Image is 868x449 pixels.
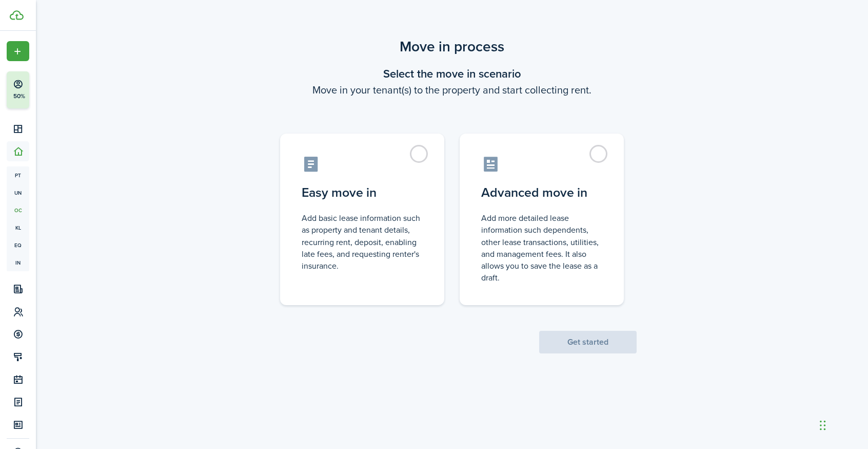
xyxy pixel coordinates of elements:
[481,183,602,202] control-radio-card-title: Advanced move in
[7,166,29,184] a: pt
[7,236,29,254] a: eq
[820,410,826,441] div: Drag
[13,92,26,101] p: 50%
[7,201,29,219] a: oc
[7,254,29,271] a: in
[267,36,637,58] scenario-title: Move in process
[7,184,29,201] a: un
[692,338,868,449] iframe: Chat Widget
[7,219,29,236] a: kl
[481,212,602,284] control-radio-card-description: Add more detailed lease information such dependents, other lease transactions, utilities, and man...
[267,65,637,82] wizard-step-header-title: Select the move in scenario
[7,41,29,61] button: Open menu
[267,82,637,98] wizard-step-header-description: Move in your tenant(s) to the property and start collecting rent.
[302,183,423,202] control-radio-card-title: Easy move in
[7,71,92,108] button: 50%
[10,10,24,20] img: TenantCloud
[302,212,423,272] control-radio-card-description: Add basic lease information such as property and tenant details, recurring rent, deposit, enablin...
